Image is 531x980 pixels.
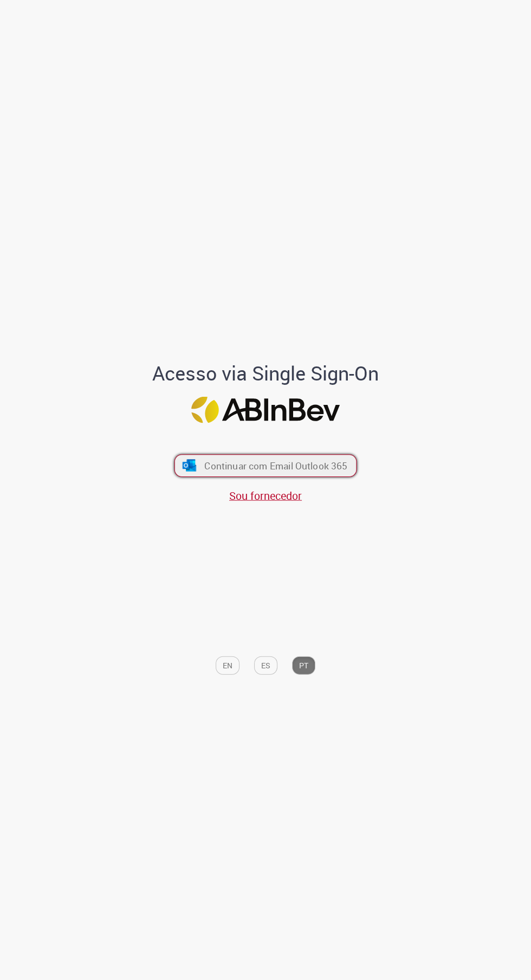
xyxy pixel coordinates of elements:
[174,454,357,477] button: ícone Azure/Microsoft 360 Continuar com Email Outlook 365
[70,362,461,384] h1: Acesso via Single Sign-On
[204,459,347,472] span: Continuar com Email Outlook 365
[216,656,239,674] button: EN
[292,656,315,674] button: PT
[254,656,277,674] button: ES
[229,488,302,502] a: Sou fornecedor
[191,397,340,423] img: Logo ABInBev
[182,459,197,471] img: ícone Azure/Microsoft 360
